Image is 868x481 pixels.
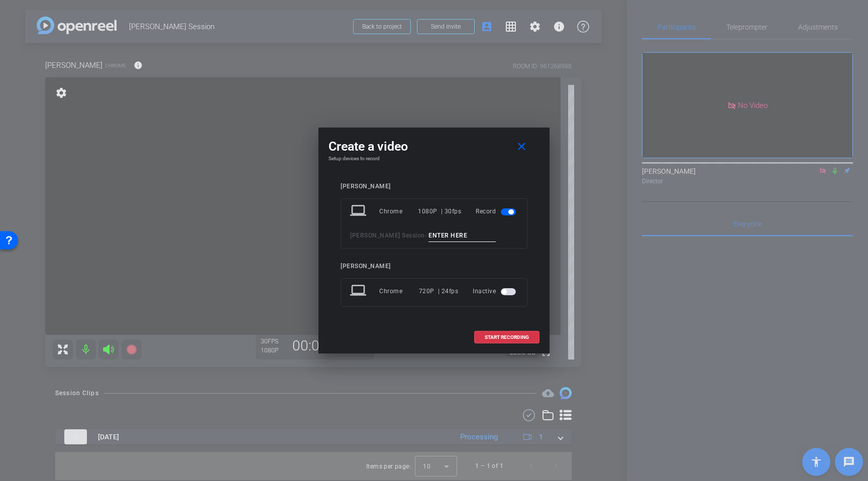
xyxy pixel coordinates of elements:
h4: Setup devices to record [329,156,539,162]
div: Inactive [473,282,518,300]
div: [PERSON_NAME] [341,183,527,190]
input: ENTER HERE [428,229,496,242]
button: START RECORDING [474,331,539,343]
div: 1080P | 30fps [418,202,461,220]
div: [PERSON_NAME] [341,263,527,270]
mat-icon: close [515,141,528,153]
div: 720P | 24fps [419,282,459,300]
span: START RECORDING [485,335,529,340]
div: Chrome [379,202,418,220]
div: Create a video [329,138,539,156]
mat-icon: laptop [350,202,368,220]
div: Record [476,202,518,220]
span: - [425,232,427,239]
mat-icon: laptop [350,282,368,300]
div: Chrome [379,282,419,300]
span: [PERSON_NAME] Session [350,232,425,239]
